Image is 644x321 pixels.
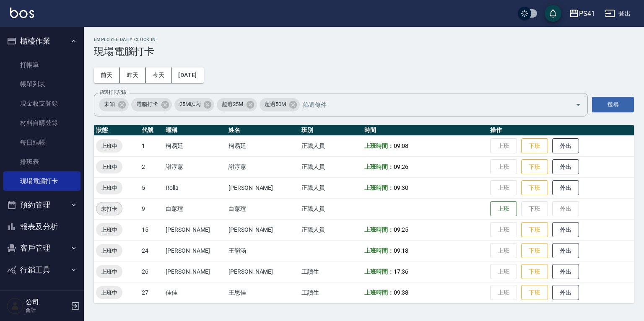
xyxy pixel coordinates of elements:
[94,46,634,57] h3: 現場電腦打卡
[164,198,226,219] td: 白蕙瑄
[226,125,299,136] th: 姓名
[140,156,164,177] td: 2
[131,98,172,111] div: 電腦打卡
[592,97,634,112] button: 搜尋
[394,268,408,275] span: 17:36
[226,198,299,219] td: 白蕙瑄
[94,67,120,83] button: 前天
[171,67,203,83] button: [DATE]
[140,198,164,219] td: 9
[164,261,226,282] td: [PERSON_NAME]
[260,100,291,109] span: 超過50M
[394,247,408,254] span: 09:18
[299,198,362,219] td: 正職人員
[174,100,206,109] span: 25M以內
[521,159,548,175] button: 下班
[552,243,579,259] button: 外出
[301,97,561,112] input: 篩選條件
[226,156,299,177] td: 謝淳蕙
[3,133,80,152] a: 每日結帳
[3,171,80,191] a: 現場電腦打卡
[226,219,299,240] td: [PERSON_NAME]
[364,142,394,149] b: 上班時間：
[490,201,517,217] button: 上班
[521,138,548,154] button: 下班
[299,156,362,177] td: 正職人員
[164,177,226,198] td: Rolla
[394,226,408,233] span: 09:25
[488,125,634,136] th: 操作
[100,89,126,96] label: 篩選打卡記錄
[96,267,122,276] span: 上班中
[26,298,68,306] h5: 公司
[394,142,408,149] span: 09:08
[217,98,257,111] div: 超過25M
[521,180,548,196] button: 下班
[140,282,164,303] td: 27
[552,159,579,175] button: 外出
[364,163,394,170] b: 上班時間：
[164,156,226,177] td: 謝淳蕙
[140,240,164,261] td: 24
[521,222,548,238] button: 下班
[7,298,23,314] img: Person
[140,219,164,240] td: 15
[394,289,408,296] span: 09:38
[299,261,362,282] td: 工讀生
[96,288,122,297] span: 上班中
[96,163,122,171] span: 上班中
[164,282,226,303] td: 佳佳
[96,184,122,192] span: 上班中
[545,5,561,22] button: save
[120,67,146,83] button: 昨天
[164,219,226,240] td: [PERSON_NAME]
[364,226,394,233] b: 上班時間：
[260,98,300,111] div: 超過50M
[10,8,34,18] img: Logo
[226,282,299,303] td: 王思佳
[3,194,80,216] button: 預約管理
[3,259,80,281] button: 行銷工具
[299,282,362,303] td: 工讀生
[521,285,548,300] button: 下班
[94,37,634,42] h2: Employee Daily Clock In
[552,285,579,300] button: 外出
[299,177,362,198] td: 正職人員
[140,177,164,198] td: 5
[96,142,122,150] span: 上班中
[226,261,299,282] td: [PERSON_NAME]
[3,30,80,52] button: 櫃檯作業
[579,8,595,19] div: PS41
[164,240,226,261] td: [PERSON_NAME]
[3,237,80,259] button: 客戶管理
[140,261,164,282] td: 26
[552,264,579,280] button: 外出
[146,67,172,83] button: 今天
[3,113,80,132] a: 材料自購登錄
[226,240,299,261] td: 王韻涵
[299,219,362,240] td: 正職人員
[96,246,122,255] span: 上班中
[602,6,634,21] button: 登出
[226,135,299,156] td: 柯易廷
[96,225,122,234] span: 上班中
[3,55,80,75] a: 打帳單
[226,177,299,198] td: [PERSON_NAME]
[99,100,120,109] span: 未知
[3,75,80,94] a: 帳單列表
[394,163,408,170] span: 09:26
[99,98,129,111] div: 未知
[566,5,598,22] button: PS41
[521,243,548,259] button: 下班
[364,184,394,191] b: 上班時間：
[521,264,548,280] button: 下班
[299,125,362,136] th: 班別
[394,184,408,191] span: 09:30
[26,306,68,314] p: 會計
[552,138,579,154] button: 外出
[364,289,394,296] b: 上班時間：
[3,152,80,171] a: 排班表
[299,135,362,156] td: 正職人員
[164,125,226,136] th: 暱稱
[571,98,585,111] button: Open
